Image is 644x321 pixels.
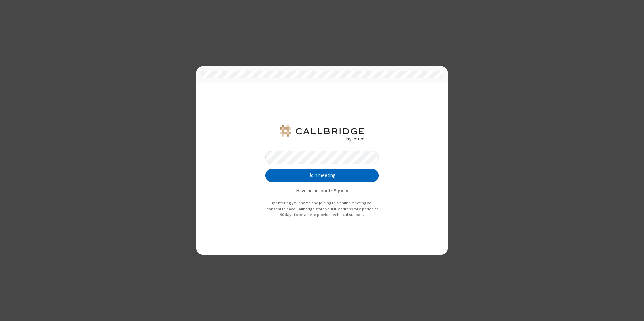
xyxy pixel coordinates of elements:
img: iotum.​ucaas.​tech [278,125,366,141]
strong: Sign in [334,187,348,194]
p: Have an account? [265,187,379,195]
p: By entering your name and joining this online meeting you consent to have Callbridge store your I... [265,200,379,218]
button: Sign in [334,187,348,195]
button: Join meeting [265,169,379,182]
